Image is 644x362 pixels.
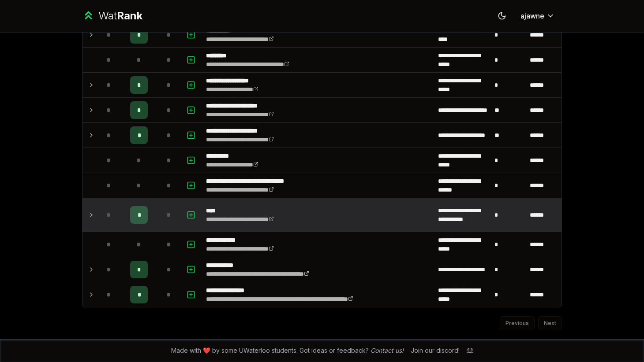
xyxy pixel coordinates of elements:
[98,9,142,23] div: Wat
[82,9,142,23] a: WatRank
[411,346,460,355] div: Join our discord!
[520,11,544,21] span: ajawne
[371,347,404,354] a: Contact us!
[171,346,404,355] span: Made with ❤️ by some UWaterloo students. Got ideas or feedback?
[513,8,562,24] button: ajawne
[117,9,142,22] span: Rank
